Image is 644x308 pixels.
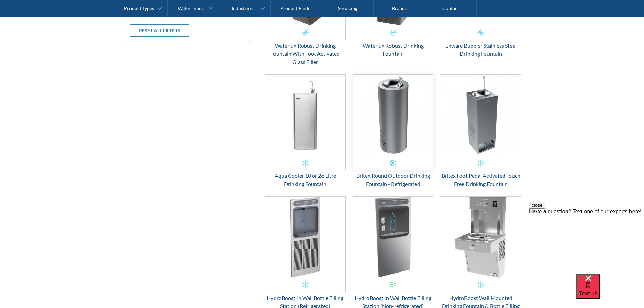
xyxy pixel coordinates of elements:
div: Industries [232,5,253,11]
div: Water Types [178,5,204,11]
img: Aqua Cooler 10 or 26 Litre Drinking Fountain [265,75,345,156]
a: Reset all filters [130,24,189,37]
iframe: podium webchat widget prompt [529,202,644,283]
img: HydroBoost Wall Mounted Drinking Fountain & Bottle Filling Station Vandal Resistant [440,197,521,278]
div: Waterlux Robust Drinking Fountain [353,42,434,58]
div: Aqua Cooler 10 or 26 Litre Drinking Fountain [265,172,346,188]
img: HydroBoost In Wall Bottle Filling Station (Non-refrigerated) [353,197,433,278]
img: Britex Round Outdoor Drinking Fountain - Refrigerated [353,75,433,156]
div: Britex Foot Pedal Activated Touch Free Drinking Fountain [440,172,521,188]
div: Waterlux Robust Drinking Fountain With Foot Activated Glass Filler [265,42,346,66]
div: Britex Round Outdoor Drinking Fountain - Refrigerated [353,172,434,188]
img: HydroBoost In Wall Bottle Filling Station (Refrigerated) [265,197,345,278]
a: Britex Foot Pedal Activated Touch Free Drinking FountainBritex Foot Pedal Activated Touch Free Dr... [440,74,521,188]
a: Aqua Cooler 10 or 26 Litre Drinking FountainAqua Cooler 10 or 26 Litre Drinking Fountain [265,74,346,188]
div: Product Types [124,5,154,11]
img: Britex Foot Pedal Activated Touch Free Drinking Fountain [440,75,521,156]
iframe: podium webchat widget bubble [576,274,644,308]
a: Britex Round Outdoor Drinking Fountain - Refrigerated Britex Round Outdoor Drinking Fountain - Re... [353,74,434,188]
div: Enware Bubbler Stainless Steel Drinking Fountain [440,42,521,58]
